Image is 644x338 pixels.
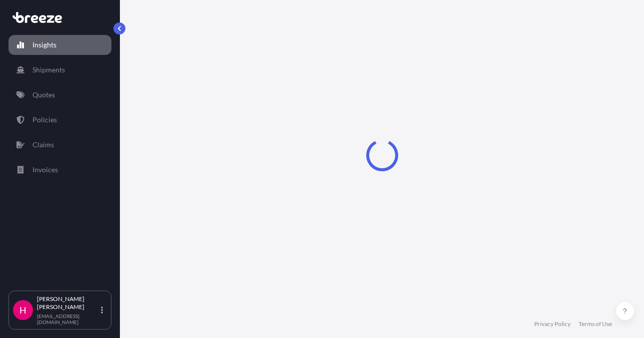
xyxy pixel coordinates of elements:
[32,90,55,100] p: Quotes
[534,320,571,328] a: Privacy Policy
[8,60,111,80] a: Shipments
[37,313,99,325] p: [EMAIL_ADDRESS][DOMAIN_NAME]
[579,320,612,328] a: Terms of Use
[8,110,111,130] a: Policies
[32,115,57,125] p: Policies
[8,35,111,55] a: Insights
[32,40,56,50] p: Insights
[32,65,65,75] p: Shipments
[37,295,99,311] p: [PERSON_NAME] [PERSON_NAME]
[19,305,26,315] span: H
[32,165,58,175] p: Invoices
[32,140,54,150] p: Claims
[8,85,111,105] a: Quotes
[8,135,111,155] a: Claims
[8,160,111,180] a: Invoices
